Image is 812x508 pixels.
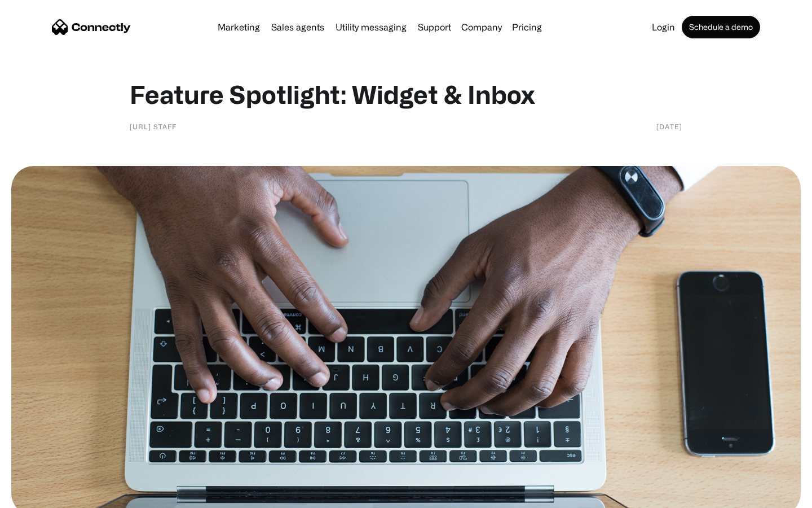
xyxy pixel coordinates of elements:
a: Utility messaging [331,23,411,32]
a: Login [647,23,679,32]
a: Support [413,23,456,32]
div: [URL] staff [130,121,176,132]
div: Company [461,19,502,35]
a: Pricing [507,23,546,32]
ul: Language list [23,488,68,504]
a: Sales agents [267,23,329,32]
div: [DATE] [656,121,682,132]
aside: Language selected: English [11,488,68,504]
a: Marketing [213,23,264,32]
h1: Feature Spotlight: Widget & Inbox [130,79,682,110]
a: Schedule a demo [682,16,760,38]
